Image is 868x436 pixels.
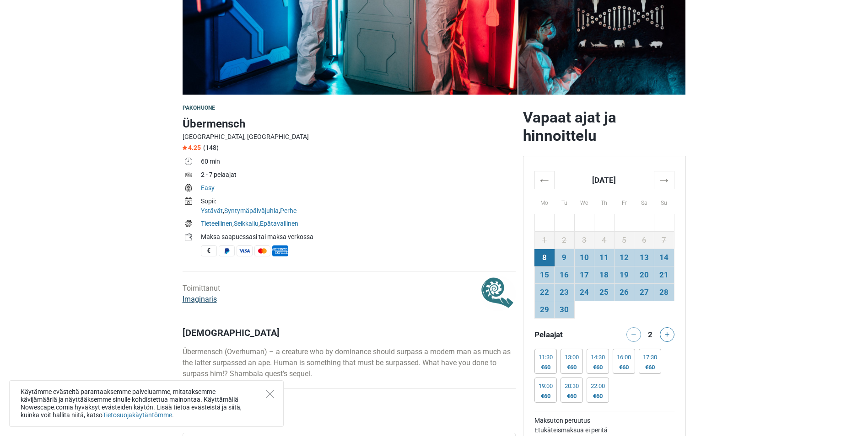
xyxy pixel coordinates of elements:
[201,220,232,227] a: Tieteellinen
[654,189,674,214] th: Su
[201,207,223,214] a: Ystävät
[280,207,297,214] a: Perhe
[272,245,288,256] span: American Express
[539,383,553,390] div: 19:00
[617,354,631,361] div: 16:00
[643,354,657,361] div: 17:30
[183,144,201,151] span: 4.25
[534,231,555,249] td: 1
[555,266,575,283] td: 16
[565,364,579,371] div: €60
[634,189,654,214] th: Sa
[614,266,634,283] td: 19
[183,327,516,338] h4: [DEMOGRAPHIC_DATA]
[534,249,555,266] td: 8
[617,364,631,371] div: €60
[555,171,654,189] th: [DATE]
[594,266,615,283] td: 18
[594,231,615,249] td: 4
[634,231,654,249] td: 6
[555,283,575,301] td: 23
[614,283,634,301] td: 26
[614,189,634,214] th: Fr
[523,108,686,145] h2: Vapaat ajat ja hinnoittelu
[634,266,654,283] td: 20
[260,220,298,227] a: Epätavallinen
[634,249,654,266] td: 13
[183,132,516,142] div: [GEOGRAPHIC_DATA], [GEOGRAPHIC_DATA]
[224,207,279,214] a: Syntymäpäiväjuhla
[201,169,516,182] td: 2 - 7 pelaajat
[654,283,674,301] td: 28
[614,231,634,249] td: 5
[591,354,605,361] div: 14:30
[591,383,605,390] div: 22:00
[654,266,674,283] td: 21
[555,189,575,214] th: Tu
[534,171,555,189] th: ←
[183,283,220,305] div: Toimittanut
[219,245,235,256] span: PayPal
[534,283,555,301] td: 22
[183,295,217,303] a: Imaginaris
[531,327,604,342] div: Pelaajat
[203,144,219,151] span: (148)
[574,283,594,301] td: 24
[201,218,516,231] td: , ,
[645,327,656,340] div: 2
[574,249,594,266] td: 10
[643,364,657,371] div: €60
[254,245,270,256] span: MasterCard
[183,145,187,150] img: Star
[201,245,217,256] span: Käteinen
[534,416,674,425] td: Maksuton peruutus
[201,196,516,218] td: , ,
[574,231,594,249] td: 3
[594,283,615,301] td: 25
[634,283,654,301] td: 27
[539,364,553,371] div: €60
[266,390,274,398] button: Close
[574,189,594,214] th: We
[183,346,516,379] p: Übermensch (Overhuman) – a creature who by dominance should surpass a modern man as much as the l...
[614,249,634,266] td: 12
[591,364,605,371] div: €60
[237,245,253,256] span: Visa
[654,231,674,249] td: 7
[654,249,674,266] td: 14
[565,354,579,361] div: 13:00
[539,393,553,400] div: €60
[480,276,516,311] img: 3cec07e9ba5f5bb2l.png
[591,393,605,400] div: €60
[201,197,516,206] div: Sopii:
[654,171,674,189] th: →
[183,105,216,111] span: Pakohuone
[555,301,575,318] td: 30
[555,231,575,249] td: 2
[183,403,516,433] h2: Pelaaja-arvostelut
[201,184,215,191] a: Easy
[534,301,555,318] td: 29
[594,249,615,266] td: 11
[102,411,172,419] a: Tietosuojakäytäntömme
[539,354,553,361] div: 11:30
[565,393,579,400] div: €60
[594,189,615,214] th: Th
[201,232,516,242] div: Maksa saapuessasi tai maksa verkossa
[574,266,594,283] td: 17
[555,249,575,266] td: 9
[9,380,284,427] div: Käytämme evästeitä parantaaksemme palveluamme, mitataksemme kävijämääriä ja näyttääksemme sinulle...
[201,156,516,169] td: 60 min
[565,383,579,390] div: 20:30
[534,266,555,283] td: 15
[534,189,555,214] th: Mo
[534,425,674,435] td: Etukäteismaksua ei peritä
[183,116,516,132] h1: Übermensch
[234,220,259,227] a: Seikkailu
